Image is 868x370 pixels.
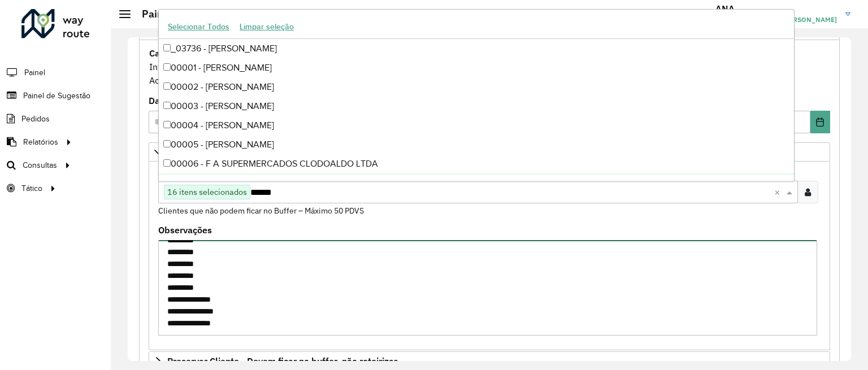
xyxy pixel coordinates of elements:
span: Painel de Sugestão [23,90,90,102]
div: 00005 - [PERSON_NAME] [159,135,794,154]
a: Contato Rápido [688,2,713,27]
button: Limpar seleção [235,18,299,36]
div: 00004 - [PERSON_NAME] [159,116,794,135]
div: 00002 - [PERSON_NAME] [159,77,794,97]
strong: Cadastro Painel de sugestão de roteirização: [149,47,336,59]
div: _03736 - [PERSON_NAME] [159,39,794,58]
span: Pedidos [21,113,50,125]
span: Preservar Cliente - Devem ficar no buffer, não roteirizar [167,356,397,365]
div: 00001 - [PERSON_NAME] [159,58,794,77]
ng-dropdown-panel: Options list [158,9,795,181]
div: 00003 - [PERSON_NAME] [159,97,794,116]
span: Tático [21,182,42,194]
button: Choose Date [810,111,830,133]
div: Priorizar Cliente - Não podem ficar no buffer [149,162,830,350]
label: Data de Vigência Inicial [149,94,252,107]
div: 00006 - F A SUPERMERCADOS CLODOALDO LTDA [159,154,794,173]
a: Priorizar Cliente - Não podem ficar no buffer [149,142,830,162]
div: Informe a data de inicio, fim e preencha corretamente os campos abaixo. Ao final, você irá pré-vi... [149,46,830,88]
span: 16 itens selecionados [164,185,250,199]
span: Relatórios [23,136,58,148]
span: Consultas [23,159,57,171]
button: Selecionar Todos [163,18,235,36]
span: Clear all [774,185,784,199]
div: 00007 - [PERSON_NAME] DAS DORES EZAQUIEL DA CONCEICAO [159,173,794,193]
label: Observações [158,223,212,237]
h2: Painel de Sugestão - Editar registro [131,8,309,20]
span: Painel [24,67,45,79]
small: Clientes que não podem ficar no Buffer – Máximo 50 PDVS [158,206,364,216]
h3: ANA [715,3,837,14]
